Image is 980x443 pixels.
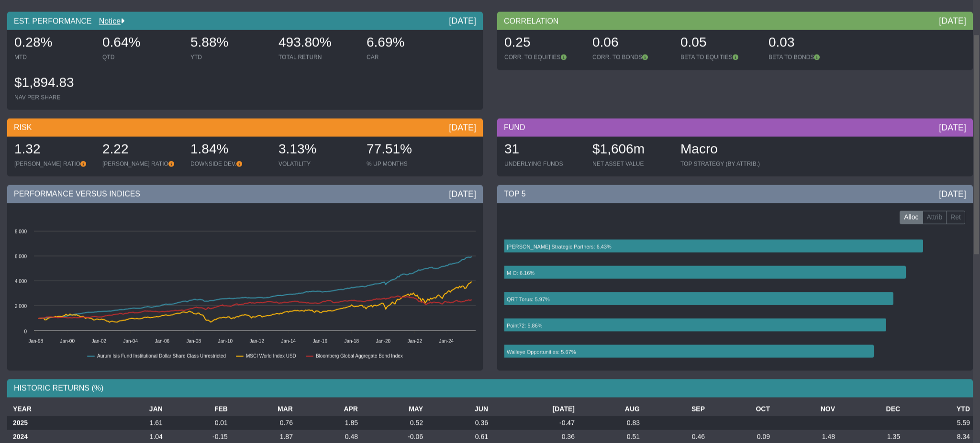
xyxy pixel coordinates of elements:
div: CORRELATION [497,12,973,30]
text: 0 [24,329,27,334]
text: Jan-04 [123,339,138,344]
th: FEB [166,402,231,416]
text: Jan-24 [439,339,454,344]
td: 0.76 [231,416,296,430]
span: 0.28% [14,35,52,50]
label: Ret [946,211,965,224]
div: NAV PER SHARE [14,93,93,101]
span: 0.25 [504,35,531,50]
th: SEP [643,402,708,416]
td: 0.52 [361,416,426,430]
div: $1,606m [592,140,671,160]
div: QTD [102,54,181,61]
div: Macro [680,140,760,160]
div: UNDERLYING FUNDS [504,160,583,168]
th: NOV [773,402,838,416]
div: 2.22 [102,140,181,160]
div: HISTORIC RETURNS (%) [7,379,973,398]
text: Jan-08 [186,339,201,344]
text: Jan-12 [249,339,264,344]
th: DEC [838,402,903,416]
text: Jan-00 [60,339,75,344]
div: 0.05 [680,33,759,54]
text: [PERSON_NAME] Strategic Partners: 6.43% [507,244,612,249]
div: DOWNSIDE DEV. [190,160,269,168]
div: CORR. TO EQUITIES [504,54,583,61]
div: TOP 5 [497,185,973,203]
text: Aurum Isis Fund Institutional Dollar Share Class Unrestricted [97,354,226,359]
div: NET ASSET VALUE [592,160,671,168]
th: [DATE] [491,402,578,416]
div: [PERSON_NAME] RATIO [14,160,93,168]
text: Jan-14 [281,339,296,344]
div: FUND [497,119,973,137]
th: YTD [903,402,973,416]
div: BETA TO BONDS [768,54,847,61]
div: % UP MONTHS [367,160,445,168]
text: Jan-16 [312,339,327,344]
td: -0.47 [491,416,578,430]
div: TOTAL RETURN [278,54,357,61]
th: APR [296,402,361,416]
div: [DATE] [939,15,966,27]
div: [DATE] [449,15,476,27]
th: JUN [426,402,491,416]
div: 0.06 [592,33,671,54]
div: $1,894.83 [14,73,93,93]
div: BETA TO EQUITIES [680,54,759,61]
label: Attrib [923,211,947,224]
th: MAY [361,402,426,416]
div: 0.03 [768,33,847,54]
span: 0.64% [102,35,140,50]
div: RISK [7,119,483,137]
th: OCT [708,402,773,416]
div: [DATE] [449,122,476,133]
text: Jan-06 [155,339,169,344]
text: Point72: 5.86% [507,322,543,328]
div: 31 [504,140,583,160]
div: 1.32 [14,140,93,160]
div: [DATE] [939,188,966,200]
div: 5.88% [190,33,269,54]
td: 0.01 [166,416,231,430]
a: Notice [92,17,121,25]
text: M O: 6.16% [507,270,535,276]
td: 1.85 [296,416,361,430]
text: Jan-10 [218,339,233,344]
div: Notice [92,16,124,26]
text: Jan-20 [376,339,390,344]
td: 0.36 [426,416,491,430]
text: Walleye Opportunities: 5.67% [507,349,576,354]
text: Jan-18 [344,339,359,344]
div: 3.13% [278,140,357,160]
td: 5.59 [903,416,973,430]
text: Jan-22 [407,339,422,344]
th: MAR [231,402,296,416]
text: 4 000 [15,279,27,284]
div: [PERSON_NAME] RATIO [102,160,181,168]
div: [DATE] [449,188,476,200]
div: VOLATILITY [278,160,357,168]
text: Jan-98 [28,339,43,344]
label: Alloc [900,211,923,224]
div: EST. PERFORMANCE [7,12,483,30]
text: QRT Torus: 5.97% [507,296,550,302]
div: [DATE] [939,122,966,133]
div: 1.84% [190,140,269,160]
div: CAR [367,54,445,61]
div: YTD [190,54,269,61]
th: JAN [100,402,166,416]
text: 8 000 [15,229,27,234]
div: 6.69% [367,33,445,54]
div: PERFORMANCE VERSUS INDICES [7,185,483,203]
div: 77.51% [367,140,445,160]
div: 493.80% [278,33,357,54]
div: MTD [14,54,93,61]
div: CORR. TO BONDS [592,54,671,61]
text: 6 000 [15,254,27,259]
td: 1.61 [100,416,166,430]
th: 2025 [7,416,100,430]
td: 0.83 [578,416,643,430]
text: MSCI World Index USD [246,354,296,359]
th: AUG [578,402,643,416]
